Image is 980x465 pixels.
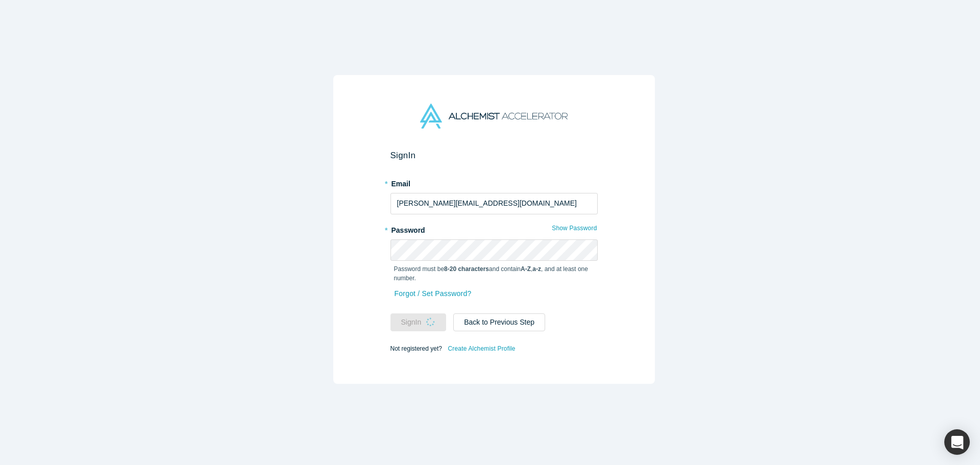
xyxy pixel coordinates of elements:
[532,265,541,273] strong: a-z
[390,175,598,189] label: Email
[390,345,442,352] span: Not registered yet?
[394,285,472,303] a: Forgot / Set Password?
[521,265,531,273] strong: A-Z
[444,265,489,273] strong: 8-20 characters
[447,342,516,355] a: Create Alchemist Profile
[551,222,597,235] button: Show Password
[390,313,447,331] button: SignIn
[420,104,567,129] img: Alchemist Accelerator Logo
[390,222,598,236] label: Password
[453,313,545,331] button: Back to Previous Step
[394,264,594,283] p: Password must be and contain , , and at least one number.
[390,150,598,161] h2: Sign In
